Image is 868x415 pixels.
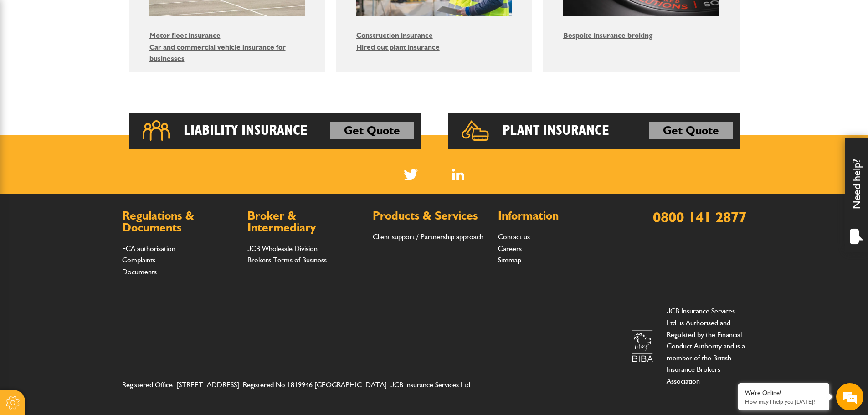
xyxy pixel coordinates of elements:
div: We're Online! [745,389,822,397]
div: Minimize live chat window [149,5,171,26]
a: Client support / Partnership approach [373,232,483,241]
a: Car and commercial vehicle insurance for businesses [149,43,286,63]
a: JCB Wholesale Division [247,244,318,253]
a: Contact us [498,232,530,241]
a: Hired out plant insurance [356,43,440,51]
a: Get Quote [649,122,733,140]
a: Complaints [122,256,155,264]
a: Bespoke insurance broking [563,31,652,40]
address: Registered Office: [STREET_ADDRESS]. Registered No 1819946 [GEOGRAPHIC_DATA]. JCB Insurance Servi... [122,379,490,391]
a: Get Quote [330,122,414,140]
h2: Information [498,210,614,222]
a: 0800 141 2877 [653,208,746,226]
div: Need help? [845,138,868,252]
p: JCB Insurance Services Ltd. is Authorised and Regulated by the Financial Conduct Authority and is... [667,305,746,387]
h2: Plant Insurance [503,122,609,140]
a: Careers [498,244,522,253]
a: Brokers Terms of Business [247,256,327,264]
img: Twitter [404,169,418,180]
a: Sitemap [498,256,521,264]
img: Linked In [452,169,464,180]
h2: Products & Services [373,210,489,222]
a: Documents [122,267,157,276]
a: FCA authorisation [122,244,175,253]
h2: Broker & Intermediary [247,210,364,233]
h2: Regulations & Documents [122,210,238,233]
a: LinkedIn [452,169,464,180]
em: Start Chat [124,281,165,293]
h2: Liability Insurance [184,122,308,140]
div: Chat with us now [47,51,153,63]
a: Construction insurance [356,31,433,40]
textarea: Type your message and hit 'Enter' [12,165,166,273]
input: Enter your phone number [12,138,166,158]
p: How may I help you today? [745,398,822,405]
input: Enter your last name [12,84,166,104]
a: Motor fleet insurance [149,31,221,40]
img: d_20077148190_company_1631870298795_20077148190 [15,51,38,63]
input: Enter your email address [12,111,166,131]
